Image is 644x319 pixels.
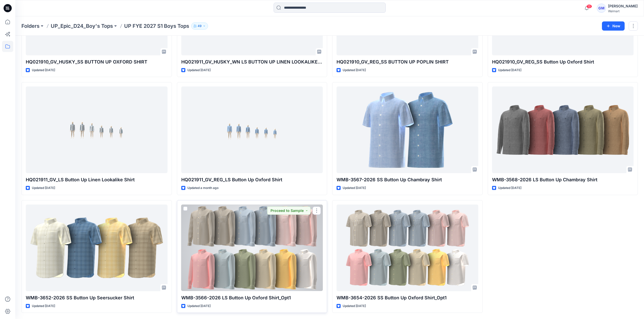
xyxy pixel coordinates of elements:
[181,294,323,301] p: WMB-3566-2026 LS Button Up Oxford Shirt_Opt1
[492,86,634,173] a: WMB-3568-2026 LS Button Up Chambray Shirt
[337,86,478,173] a: WMB-3567-2026 SS Button Up Chambray Shirt
[124,22,189,30] p: UP FYE 2027 S1 Boys Tops
[602,21,625,31] button: New
[337,58,478,66] p: HQ021910_GV_REG_SS BUTTON UP POPLIN SHIRT
[32,303,55,309] p: Updated [DATE]
[343,68,366,73] p: Updated [DATE]
[26,294,168,301] p: WMB-3652-2026 SS Button Up Seersucker Shirt
[26,58,168,66] p: HQ021910_GV_HUSKY_SS BUTTON UP OXFORD SHIRT
[597,4,606,13] div: GM
[32,185,55,191] p: Updated [DATE]
[187,185,218,191] p: Updated a month ago
[26,205,168,291] a: WMB-3652-2026 SS Button Up Seersucker Shirt
[181,176,323,183] p: HQ021911_GV_REG_LS Button Up Oxford Shirt
[21,22,40,30] a: Folders
[32,68,55,73] p: Updated [DATE]
[492,58,634,66] p: HQ021910_GV_REG_SS Button Up Oxford Shirt
[498,185,521,191] p: Updated [DATE]
[337,205,478,291] a: WMB-3654-2026 SS Button Up Oxford Shirt_Opt1
[586,4,592,8] span: 13
[337,294,478,301] p: WMB-3654-2026 SS Button Up Oxford Shirt_Opt1
[198,23,202,29] p: 49
[187,303,211,309] p: Updated [DATE]
[492,176,634,183] p: WMB-3568-2026 LS Button Up Chambray Shirt
[343,303,366,309] p: Updated [DATE]
[181,205,323,291] a: WMB-3566-2026 LS Button Up Oxford Shirt_Opt1
[498,68,521,73] p: Updated [DATE]
[343,185,366,191] p: Updated [DATE]
[51,22,113,30] a: UP_Epic_D24_Boy's Tops
[608,9,638,13] div: Walmart
[191,22,208,30] button: 49
[608,3,638,9] div: [PERSON_NAME]
[187,68,211,73] p: Updated [DATE]
[26,86,168,173] a: HQ021911_GV_LS Button Up Linen Lookalike Shirt
[181,58,323,66] p: HQ021911_GV_HUSKY_WN LS BUTTON UP LINEN LOOKALIKE SHIRT
[337,176,478,183] p: WMB-3567-2026 SS Button Up Chambray Shirt
[26,176,168,183] p: HQ021911_GV_LS Button Up Linen Lookalike Shirt
[181,86,323,173] a: HQ021911_GV_REG_LS Button Up Oxford Shirt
